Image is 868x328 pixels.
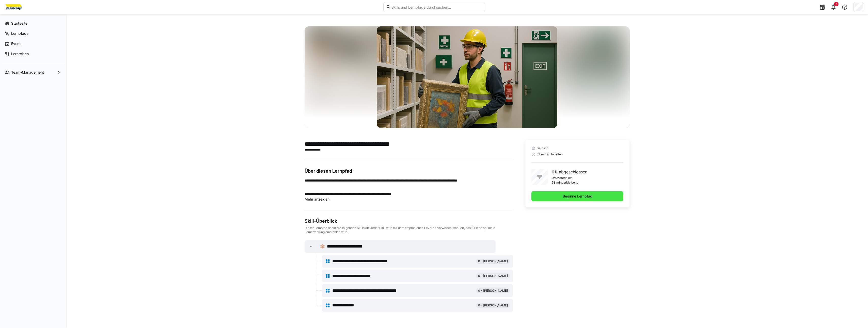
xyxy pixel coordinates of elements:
[552,169,587,175] p: 0% abgeschlossen
[562,194,593,199] span: Beginne Lernpfad
[478,259,508,263] span: 0 - [PERSON_NAME]
[391,5,482,9] input: Skills und Lernpfade durchsuchen…
[536,146,548,150] span: Deutsch
[478,303,508,307] span: 0 - [PERSON_NAME]
[552,181,562,185] p: 53 min
[835,3,837,6] span: 2
[305,168,513,174] h3: Über diesen Lernpfad
[552,176,557,180] p: 0/5
[305,218,513,224] div: Skill-Überblick
[536,152,563,156] span: 53 min an Inhalten
[305,197,329,201] span: Mehr anzeigen
[562,181,578,185] p: verbleibend
[478,274,508,278] span: 0 - [PERSON_NAME]
[305,226,513,234] div: Dieser Lernpfad deckt die folgenden Skills ab. Jeder Skill wird mit dem empfohlenen Level an Vorw...
[557,176,573,180] p: Materialien
[531,191,624,201] button: Beginne Lernpfad
[478,289,508,293] span: 0 - [PERSON_NAME]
